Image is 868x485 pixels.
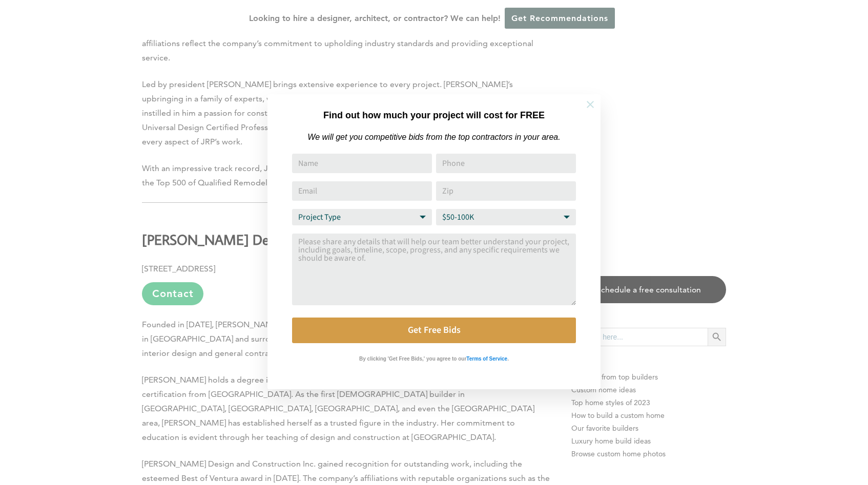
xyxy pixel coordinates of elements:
[323,110,545,120] strong: Find out how much your project will cost for FREE
[292,209,432,225] select: Project Type
[507,356,509,362] strong: .
[466,356,507,362] strong: Terms of Service
[359,356,466,362] strong: By clicking 'Get Free Bids,' you agree to our
[292,234,576,305] textarea: Comment or Message
[292,181,432,201] input: Email Address
[436,209,576,225] select: Budget Range
[292,154,432,173] input: Name
[436,181,576,201] input: Zip
[292,318,576,343] button: Get Free Bids
[572,87,608,122] button: Close
[466,353,507,362] a: Terms of Service
[436,154,576,173] input: Phone
[307,133,560,141] em: We will get you competitive bids from the top contractors in your area.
